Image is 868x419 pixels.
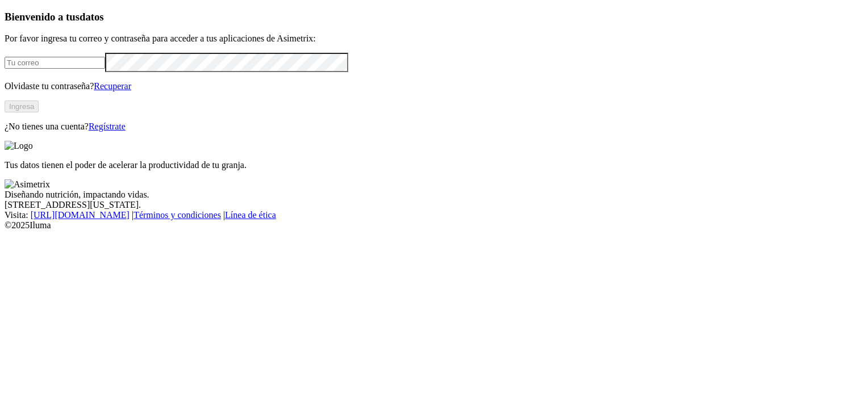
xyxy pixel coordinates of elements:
[5,220,863,231] div: © 2025 Iluma
[133,210,221,220] a: Términos y condiciones
[5,200,863,210] div: [STREET_ADDRESS][US_STATE].
[94,81,131,91] a: Recuperar
[5,57,105,69] input: Tu correo
[5,81,863,91] p: Olvidaste tu contraseña?
[80,11,104,23] span: datos
[5,121,863,132] p: ¿No tienes una cuenta?
[5,160,863,170] p: Tus datos tienen el poder de acelerar la productividad de tu granja.
[5,11,863,23] h3: Bienvenido a tus
[225,210,276,220] a: Línea de ética
[5,33,863,44] p: Por favor ingresa tu correo y contraseña para acceder a tus aplicaciones de Asimetrix:
[5,190,863,200] div: Diseñando nutrición, impactando vidas.
[5,179,50,190] img: Asimetrix
[31,210,130,220] a: [URL][DOMAIN_NAME]
[5,210,863,220] div: Visita : | |
[5,141,33,151] img: Logo
[89,121,126,131] a: Regístrate
[5,100,39,112] button: Ingresa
